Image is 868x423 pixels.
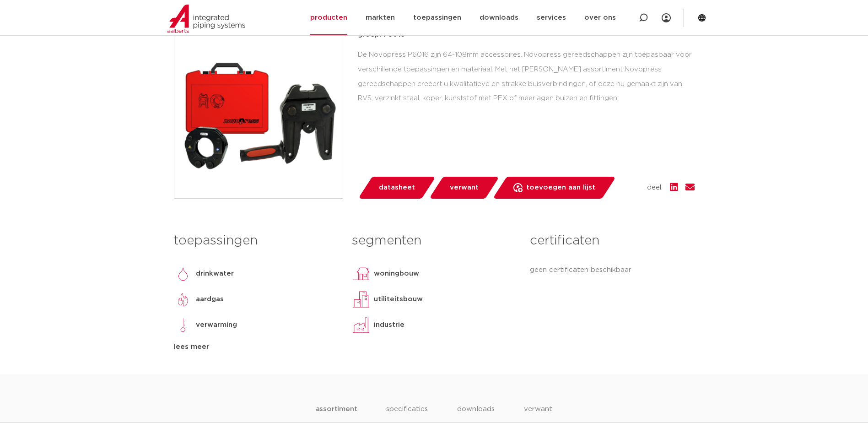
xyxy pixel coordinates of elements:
span: datasheet [379,180,415,195]
img: drinkwater [174,265,192,283]
div: De Novopress P6016 zijn 64-108mm accessoires. Novopress gereedschappen zijn toepasbaar voor versc... [358,48,695,106]
h3: certificaten [530,232,694,250]
img: Product Image for Novopress accessoires 64-108 [174,30,343,198]
span: toevoegen aan lijst [526,180,595,195]
span: deel: [647,182,663,193]
p: geen certificaten beschikbaar [530,265,694,276]
p: utiliteitsbouw [374,294,423,305]
p: woningbouw [374,268,419,279]
img: industrie [352,316,370,334]
img: verwarming [174,316,192,334]
a: datasheet [358,177,436,199]
div: lees meer [174,342,338,352]
p: aardgas [196,294,224,305]
img: aardgas [174,290,192,309]
h3: toepassingen [174,232,338,250]
img: utiliteitsbouw [352,290,370,309]
h3: segmenten [352,232,516,250]
img: woningbouw [352,265,370,283]
span: verwant [450,180,479,195]
p: drinkwater [196,268,234,279]
p: verwarming [196,320,237,331]
a: verwant [429,177,499,199]
p: industrie [374,320,404,331]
